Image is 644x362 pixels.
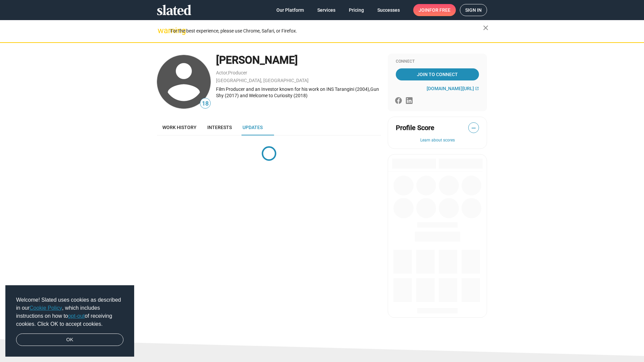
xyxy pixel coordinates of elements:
span: — [469,124,479,132]
div: Connect [396,59,479,64]
span: Join [419,4,450,16]
a: Services [312,4,341,16]
mat-icon: warning [158,26,166,35]
span: Sign in [465,4,482,16]
a: Updates [237,119,268,135]
a: Sign in [460,4,487,16]
a: dismiss cookie message [16,334,123,346]
a: Work history [157,119,202,135]
a: Cookie Policy [30,305,62,311]
span: [DOMAIN_NAME][URL] [427,86,474,91]
a: Join To Connect [396,68,479,80]
a: Pricing [343,4,369,16]
span: Our Platform [276,4,304,16]
a: Interests [202,119,237,135]
a: [GEOGRAPHIC_DATA], [GEOGRAPHIC_DATA] [216,78,309,83]
div: Film Producer and an Investor known for his work on INS Tarangini (2004),Gun Shy (2017) and Welco... [216,86,381,99]
span: Work history [162,125,197,130]
span: Interests [207,125,232,130]
span: for free [429,4,450,16]
a: Producer [228,70,247,75]
div: [PERSON_NAME] [216,53,381,67]
span: Updates [243,125,263,130]
a: Joinfor free [413,4,456,16]
span: Profile Score [396,123,434,132]
a: opt-out [68,313,85,319]
span: Pricing [349,4,364,16]
span: Successes [377,4,400,16]
a: [DOMAIN_NAME][URL] [427,86,479,91]
button: Learn about scores [396,138,479,143]
div: For the best experience, please use Chrome, Safari, or Firefox. [170,26,483,36]
mat-icon: open_in_new [475,86,479,90]
span: 18 [200,99,210,108]
mat-icon: close [482,24,490,32]
a: Successes [372,4,405,16]
span: Welcome! Slated uses cookies as described in our , which includes instructions on how to of recei... [16,296,123,328]
span: , [227,71,228,75]
a: Our Platform [271,4,309,16]
div: cookieconsent [5,285,134,357]
a: Actor [216,70,227,75]
span: Services [317,4,335,16]
span: Join To Connect [397,68,478,80]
